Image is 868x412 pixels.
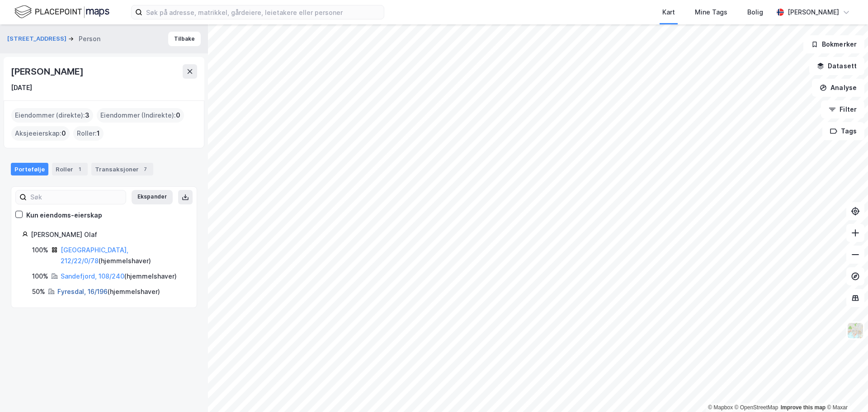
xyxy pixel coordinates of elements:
div: Portefølje [11,163,48,175]
button: Tilbake [168,32,201,46]
div: Aksjeeierskap : [11,126,70,141]
img: Z [847,322,864,339]
div: Roller [52,163,88,175]
div: Kart [662,7,675,18]
button: [STREET_ADDRESS] [7,34,68,43]
div: 1 [75,165,84,174]
button: Ekspander [132,190,173,204]
div: Bolig [747,7,763,18]
div: Person [79,33,100,44]
a: [GEOGRAPHIC_DATA], 212/22/0/78 [61,246,128,265]
div: ( hjemmelshaver ) [57,286,160,297]
span: 0 [176,110,180,121]
button: Analyse [812,79,864,97]
div: [DATE] [11,82,32,93]
span: 1 [97,128,100,139]
a: Sandefjord, 108/240 [61,272,124,280]
img: logo.f888ab2527a4732fd821a326f86c7f29.svg [14,4,109,20]
button: Tags [822,122,864,140]
a: Mapbox [708,404,733,411]
div: 100% [32,271,48,282]
div: ( hjemmelshaver ) [61,271,177,282]
div: [PERSON_NAME] [788,7,839,18]
div: [PERSON_NAME] [11,64,85,79]
a: Fyresdal, 16/196 [57,288,108,295]
button: Bokmerker [803,35,864,53]
iframe: Chat Widget [823,369,868,412]
div: Eiendommer (Indirekte) : [97,108,184,123]
div: Roller : [73,126,104,141]
div: Mine Tags [695,7,727,18]
div: Kun eiendoms-eierskap [26,210,102,221]
span: 0 [61,128,66,139]
div: 7 [141,165,150,174]
input: Søk [27,190,126,204]
div: 50% [32,286,45,297]
div: 100% [32,245,48,256]
a: OpenStreetMap [735,404,778,411]
div: Kontrollprogram for chat [823,369,868,412]
div: [PERSON_NAME] Olaf [31,229,186,240]
span: 3 [85,110,90,121]
button: Filter [821,100,864,118]
button: Datasett [809,57,864,75]
div: Eiendommer (direkte) : [11,108,93,123]
div: ( hjemmelshaver ) [61,245,186,266]
a: Improve this map [781,404,826,411]
div: Transaksjoner [91,163,153,175]
input: Søk på adresse, matrikkel, gårdeiere, leietakere eller personer [142,5,384,19]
